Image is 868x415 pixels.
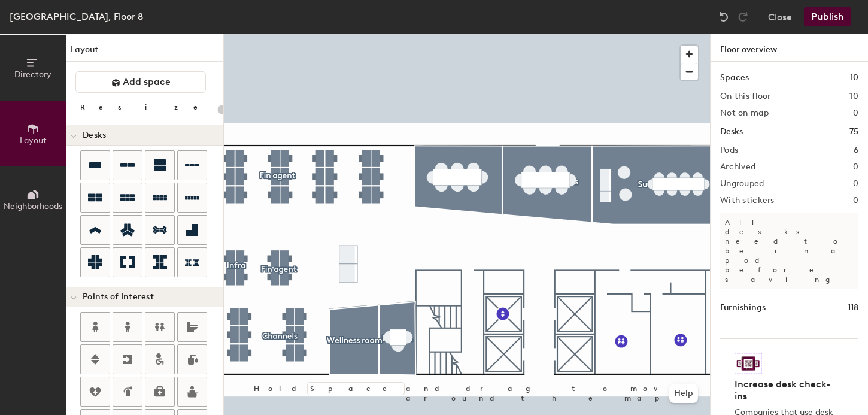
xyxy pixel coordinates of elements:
img: Undo [718,11,730,23]
button: Publish [804,7,851,26]
h1: Floor overview [711,34,868,62]
h2: Ungrouped [720,179,764,189]
h2: Not on map [720,108,769,118]
button: Help [669,384,698,403]
span: Neighborhoods [4,201,62,211]
h2: On this floor [720,92,771,101]
h2: 10 [849,92,858,101]
span: Desks [83,131,106,140]
h2: 0 [853,108,858,118]
h2: 0 [853,162,858,172]
img: Redo [737,11,749,23]
h2: Archived [720,162,755,172]
div: [GEOGRAPHIC_DATA], Floor 8 [10,9,143,24]
button: Close [768,7,792,26]
h1: Desks [720,125,743,138]
div: Resize [80,102,213,112]
h1: Spaces [720,71,749,84]
button: Add space [75,71,206,93]
h2: 0 [853,196,858,205]
h2: With stickers [720,196,775,205]
span: Add space [123,76,171,88]
h1: Layout [66,43,223,62]
h1: Furnishings [720,301,766,314]
p: All desks need to be in a pod before saving [720,213,858,289]
span: Layout [20,135,47,146]
h1: 10 [850,71,858,84]
h2: 6 [854,146,858,155]
h2: Pods [720,146,738,155]
h1: 75 [849,125,858,138]
h4: Increase desk check-ins [735,378,837,402]
span: Points of Interest [83,292,154,302]
span: Directory [14,69,51,80]
h2: 0 [853,179,858,189]
img: Sticker logo [735,353,762,374]
h1: 118 [848,301,858,314]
